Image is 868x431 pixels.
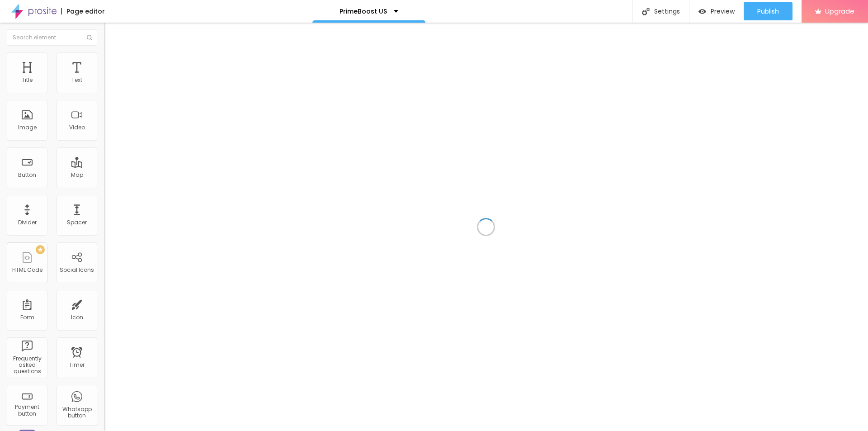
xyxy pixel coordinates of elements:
div: Payment button [9,404,45,417]
img: Icone [87,35,92,40]
div: Timer [69,362,85,368]
span: Preview [711,8,735,15]
div: Social Icons [60,267,94,273]
span: Publish [757,8,779,15]
div: Whatsapp button [59,406,94,419]
img: Icone [642,8,650,15]
div: Video [69,124,85,131]
button: Preview [689,2,744,20]
div: Icon [71,314,83,321]
div: Page editor [61,8,105,14]
div: Form [20,314,34,321]
div: Image [18,124,37,131]
div: Button [18,172,36,178]
div: HTML Code [12,267,42,273]
div: Spacer [67,219,87,226]
div: Title [22,77,33,83]
button: Publish [744,2,793,20]
div: Map [71,172,83,178]
input: Search element [7,29,97,46]
img: view-1.svg [698,8,706,15]
div: Frequently asked questions [9,355,45,375]
div: Text [71,77,82,83]
div: Divider [18,219,37,226]
p: PrimeBoost US [340,8,387,14]
span: Upgrade [825,7,854,15]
